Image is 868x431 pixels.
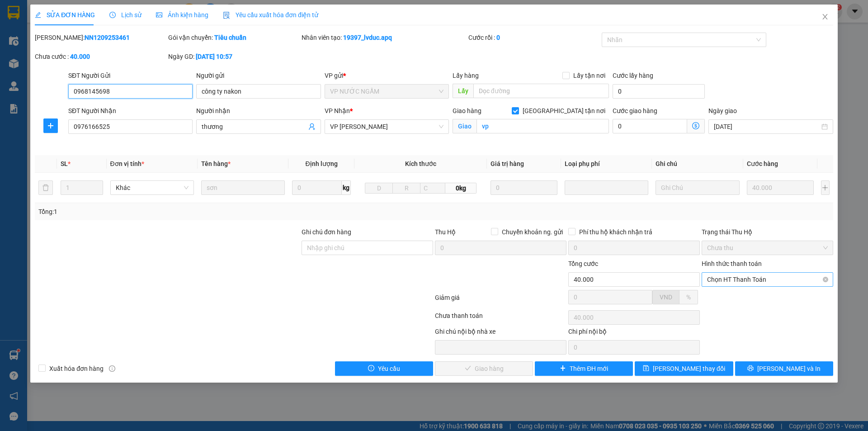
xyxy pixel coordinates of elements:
button: plus [821,180,830,195]
button: delete [38,180,53,195]
b: NN1209253461 [85,34,130,41]
input: C [420,183,445,194]
div: Người nhận [196,106,321,116]
span: Kích thước [405,160,436,167]
b: 19397_lvduc.apq [343,34,392,41]
div: SĐT Người Gửi [68,71,193,81]
div: Gói vận chuyển: [168,33,300,43]
div: Giảm giá [434,293,567,308]
div: SĐT Người Nhận [68,106,193,116]
input: Cước lấy hàng [613,84,705,99]
span: VP Nhận [325,107,350,114]
span: plus [560,365,566,372]
input: R [392,183,420,194]
div: Trạng thái Thu Hộ [702,227,833,237]
span: Khác [116,181,189,194]
div: VP gửi [325,71,449,81]
span: Giao [453,119,476,133]
span: Giá trị hàng [491,160,524,167]
input: Giao tận nơi [476,119,609,133]
span: Lấy hàng [453,72,479,79]
span: Yêu cầu [378,364,400,374]
b: 40.000 [70,53,90,60]
span: exclamation-circle [368,365,374,372]
input: Ghi Chú [656,180,739,195]
div: Nhân viên tạo: [302,33,467,43]
span: user-add [308,123,316,130]
label: Cước giao hàng [613,107,657,114]
span: Lấy tận nơi [570,71,609,81]
span: Định lượng [305,160,337,167]
img: icon [223,12,230,19]
span: Cước hàng [747,160,778,167]
div: Người gửi [196,71,321,81]
span: kg [342,180,351,195]
span: save [643,365,649,372]
input: 0 [747,180,814,195]
div: Cước rồi : [468,33,600,43]
span: info-circle [109,365,115,372]
div: Ngày GD: [168,52,300,62]
span: VP Nghi Xuân [330,120,443,133]
button: plusThêm ĐH mới [535,361,633,376]
b: Tiêu chuẩn [214,34,246,41]
span: SỬA ĐƠN HÀNG [35,11,95,19]
span: picture [156,12,162,18]
button: save[PERSON_NAME] thay đổi [635,361,733,376]
div: Ghi chú nội bộ nhà xe [435,327,566,340]
div: Chi phí nội bộ [568,327,700,340]
label: Hình thức thanh toán [702,260,762,267]
span: Đơn vị tính [110,160,144,167]
span: Xuất hóa đơn hàng [46,364,107,374]
input: Cước giao hàng [613,119,687,133]
span: close-circle [823,277,828,282]
span: edit [35,12,41,18]
span: Tên hàng [201,160,231,167]
b: 0 [496,34,500,41]
input: Ngày giao [714,122,819,132]
span: [PERSON_NAME] thay đổi [653,364,725,374]
span: Tổng cước [568,260,598,267]
input: 0 [491,180,558,195]
span: VND [660,294,672,301]
label: Ngày giao [708,107,737,114]
span: Chưa thu [707,241,828,255]
span: Thêm ĐH mới [570,364,608,374]
span: SL [61,160,68,167]
span: Lấy [453,84,473,98]
div: Tổng: 1 [38,207,335,217]
span: Yêu cầu xuất hóa đơn điện tử [223,11,318,19]
span: 0kg [445,183,476,194]
span: close [821,13,829,20]
label: Cước lấy hàng [613,72,653,79]
div: Chưa thanh toán [434,311,567,327]
span: % [686,294,691,301]
div: Chưa cước : [35,52,166,62]
input: Ghi chú đơn hàng [302,241,433,255]
span: printer [747,365,754,372]
input: Dọc đường [473,84,609,98]
span: Chọn HT Thanh Toán [707,273,828,286]
th: Ghi chú [652,155,743,173]
button: Close [812,5,838,30]
button: printer[PERSON_NAME] và In [735,361,833,376]
label: Ghi chú đơn hàng [302,228,351,236]
span: plus [44,122,57,129]
b: [DATE] 10:57 [196,53,232,60]
button: plus [43,118,58,133]
span: clock-circle [109,12,116,18]
span: Lịch sử [109,11,142,19]
input: VD: Bàn, Ghế [201,180,285,195]
span: [PERSON_NAME] và In [757,364,821,374]
span: Ảnh kiện hàng [156,11,208,19]
span: Giao hàng [453,107,481,114]
button: exclamation-circleYêu cầu [335,361,433,376]
span: dollar-circle [692,122,699,129]
input: D [365,183,393,194]
span: Thu Hộ [435,228,456,236]
span: [GEOGRAPHIC_DATA] tận nơi [519,106,609,116]
span: Chuyển khoản ng. gửi [498,227,566,237]
div: [PERSON_NAME]: [35,33,166,43]
span: Phí thu hộ khách nhận trả [576,227,656,237]
button: checkGiao hàng [435,361,533,376]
